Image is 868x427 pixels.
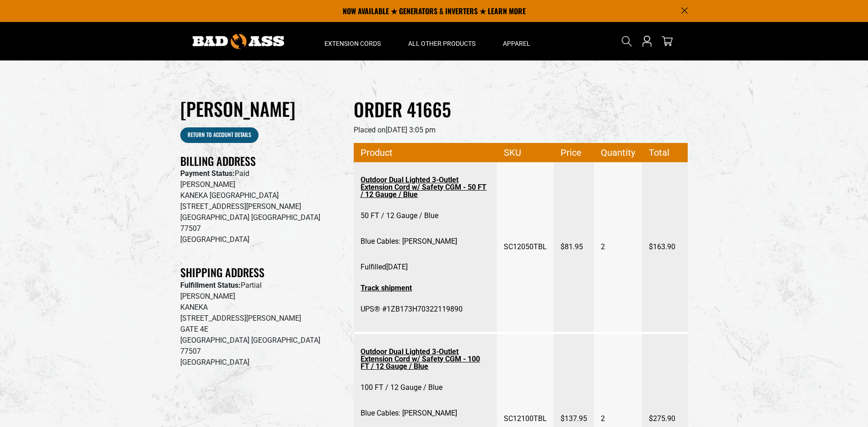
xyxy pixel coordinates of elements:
span: UPS® #1ZB173H70322119890 [361,296,463,322]
p: [PERSON_NAME] KANEKA [STREET_ADDRESS][PERSON_NAME] GATE 4E [GEOGRAPHIC_DATA] [GEOGRAPHIC_DATA] 77... [180,291,340,368]
a: Outdoor Dual Lighted 3-Outlet Extension Cord w/ Safety CGM - 50 FT / 12 Gauge / Blue [361,172,490,203]
span: Quantity [601,143,635,162]
span: Price [561,143,587,162]
span: Extension Cords [324,39,381,48]
span: $81.95 [561,234,583,260]
span: SKU [504,143,547,162]
a: Outdoor Dual Lighted 3-Outlet Extension Cord w/ Safety CGM - 100 FT / 12 Gauge / Blue [361,344,490,375]
summary: Apparel [489,22,544,60]
strong: Fulfillment Status: [180,281,241,290]
p: [PERSON_NAME] KANEKA [GEOGRAPHIC_DATA] [STREET_ADDRESS][PERSON_NAME] [GEOGRAPHIC_DATA] [GEOGRAPHI... [180,179,340,245]
p: Placed on [354,125,688,136]
p: Paid [180,168,340,179]
p: Partial [180,280,340,291]
span: Total [649,143,681,162]
a: Track shipment [361,280,490,296]
strong: Payment Status: [180,169,235,178]
a: Return to Account details [180,127,259,143]
summary: All Other Products [394,22,489,60]
span: Blue Cables: [PERSON_NAME] [361,229,457,254]
h2: Billing Address [180,154,340,168]
summary: Extension Cords [311,22,394,60]
span: SC12050TBL [504,234,547,260]
span: 100 FT / 12 Gauge / Blue [361,375,442,400]
summary: Search [620,34,634,49]
h2: Order 41665 [354,97,688,121]
span: All Other Products [408,39,475,48]
img: Bad Ass Extension Cords [193,34,284,49]
time: [DATE] 3:05 pm [386,126,436,134]
time: [DATE] [386,263,408,271]
span: Apparel [503,39,530,48]
span: $163.90 [649,234,675,260]
span: 50 FT / 12 Gauge / Blue [361,203,438,229]
span: Product [361,143,490,162]
h1: [PERSON_NAME] [180,97,340,120]
h2: Shipping Address [180,265,340,279]
span: Fulfilled [361,254,408,280]
span: Blue Cables: [PERSON_NAME] [361,400,457,426]
span: 2 [601,234,605,260]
